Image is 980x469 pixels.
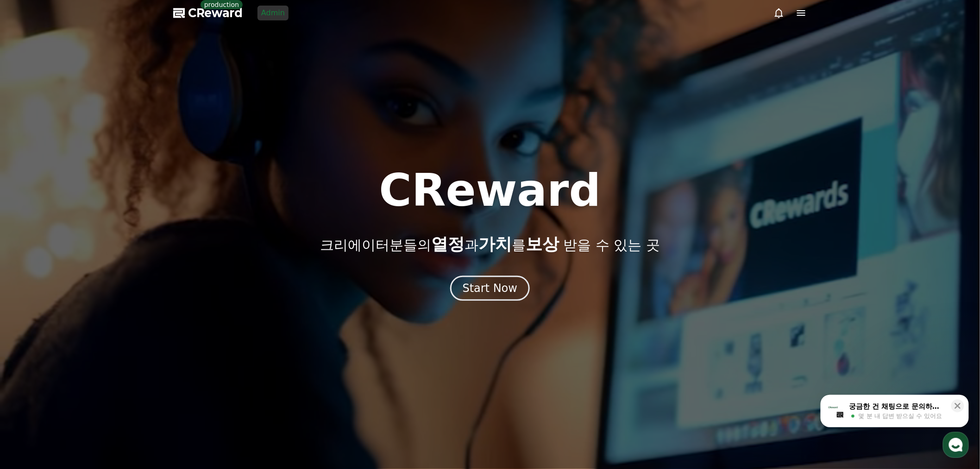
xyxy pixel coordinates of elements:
[450,285,530,294] a: Start Now
[320,235,660,254] p: 크리에이터분들의 과 를 받을 수 있는 곳
[61,294,119,317] a: 대화
[29,308,35,315] span: 홈
[431,234,465,254] span: 열정
[526,234,559,254] span: 보상
[463,281,518,296] div: Start Now
[188,6,243,20] span: CReward
[85,308,96,316] span: 대화
[3,294,61,317] a: 홈
[478,234,512,254] span: 가치
[119,294,178,317] a: 설정
[450,276,530,301] button: Start Now
[379,168,601,213] h1: CReward
[173,6,243,20] a: CReward
[143,308,154,315] span: 설정
[258,6,289,20] a: Admin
